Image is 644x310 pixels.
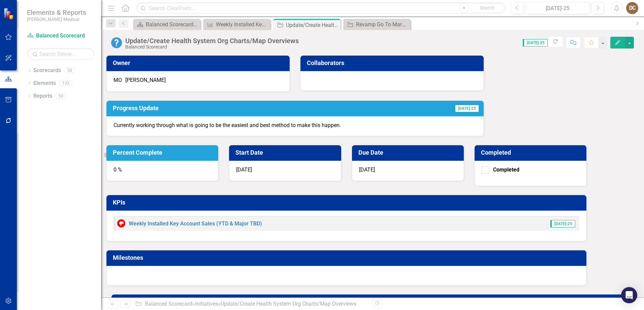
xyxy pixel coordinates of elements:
span: [DATE]-25 [523,39,548,46]
span: [DATE]-25 [454,105,479,112]
a: Scorecards [33,67,61,74]
a: Revamp Go To Market Strategy [345,20,409,29]
div: Update/Create Health System Org Charts/Map Overviews [125,37,299,44]
img: No Information [111,37,122,48]
h3: Due Date [358,149,460,156]
img: ClearPoint Strategy [3,8,15,20]
button: DC [626,2,638,14]
a: Balanced Scorecard Welcome Page [135,20,199,29]
div: Update/Create Health System Org Charts/Map Overviews [286,21,339,29]
div: 50 [64,68,75,73]
img: Below Target [117,219,125,227]
div: Completed [493,166,519,174]
small: [PERSON_NAME] Medical [27,17,86,22]
p: Currently working through what is going to be the easiest and best method to make this happen. [114,122,477,129]
h3: Progress Update [113,105,348,112]
h3: KPIs [113,199,582,206]
a: Balanced Scorecard [27,32,94,40]
span: Elements & Reports [27,8,86,17]
div: [PERSON_NAME] [125,76,166,84]
div: Balanced Scorecard Welcome Page [146,20,199,29]
h3: Percent Complete [113,149,214,156]
a: Initiatives [195,301,218,307]
h3: Collaborators [307,60,480,66]
a: Balanced Scorecard [145,301,192,307]
div: Open Intercom Messenger [621,287,637,303]
h3: Start Date [235,149,337,156]
div: 0 % [106,161,218,181]
input: Search Below... [27,48,94,60]
a: Reports [33,92,52,100]
span: [DATE]-25 [550,220,575,227]
h3: Owner [113,60,286,66]
div: 133 [59,81,72,86]
h3: Milestones [113,254,582,261]
input: Search ClearPoint... [136,2,506,14]
div: Update/Create Health System Org Charts/Map Overviews [221,301,356,307]
div: 93 [56,93,66,99]
div: Weekly Installed Key Account Sales (YTD & Major TBD) [216,20,269,29]
button: Search [471,3,504,13]
div: Revamp Go To Market Strategy [356,20,409,29]
h3: Completed [481,149,582,156]
div: Balanced Scorecard [125,44,299,50]
span: [DATE] [236,166,252,173]
a: Weekly Installed Key Account Sales (YTD & Major TBD) [129,220,262,227]
div: MO [114,76,122,84]
div: » » [135,300,367,308]
div: [DATE]-25 [528,4,587,12]
span: [DATE] [359,166,375,173]
button: [DATE]-25 [525,2,590,14]
span: Search [480,5,494,10]
a: Elements [33,80,56,87]
a: Weekly Installed Key Account Sales (YTD & Major TBD) [205,20,269,29]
